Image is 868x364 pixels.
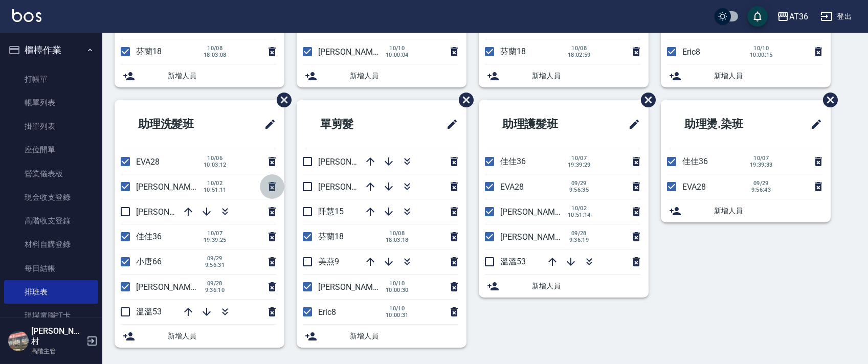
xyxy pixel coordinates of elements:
span: 19:39:25 [204,237,227,243]
span: [PERSON_NAME]58 [500,232,571,242]
button: 櫃檯作業 [4,37,98,63]
span: 10/10 [386,45,409,52]
span: [PERSON_NAME]58 [136,282,207,292]
a: 營業儀表板 [4,162,98,186]
span: [PERSON_NAME]11 [318,182,389,192]
span: 修改班表的標題 [804,112,822,136]
h2: 助理洗髮班 [123,106,233,143]
span: 18:03:08 [204,52,227,58]
span: 佳佳36 [500,156,526,166]
span: EVA28 [682,182,706,192]
h5: [PERSON_NAME]村 [31,326,83,347]
span: 修改班表的標題 [622,112,640,136]
span: EVA28 [136,157,160,167]
span: 9:36:10 [204,287,226,293]
span: 阡慧15 [318,207,344,216]
span: 10/08 [204,45,227,52]
a: 現場電腦打卡 [4,304,98,327]
span: 10:00:15 [750,52,773,58]
a: 打帳單 [4,67,98,91]
div: 新增人員 [479,275,649,298]
span: 新增人員 [532,71,640,81]
span: 小唐66 [136,257,162,266]
span: 09/29 [568,180,590,187]
span: 18:02:59 [568,52,591,58]
span: 新增人員 [714,71,822,81]
span: 刪除班表 [815,85,839,115]
span: 10/10 [386,305,409,312]
span: 芬蘭18 [136,47,162,56]
a: 材料自購登錄 [4,233,98,256]
a: 掛單列表 [4,115,98,138]
span: 刪除班表 [451,85,475,115]
button: AT36 [773,6,812,27]
span: EVA28 [500,182,524,192]
span: 09/29 [750,180,772,187]
div: 新增人員 [661,64,831,87]
span: [PERSON_NAME]6 [318,282,384,292]
span: 新增人員 [168,331,276,342]
span: [PERSON_NAME]56 [500,207,571,217]
div: 新增人員 [115,325,284,348]
span: 佳佳36 [682,156,708,166]
img: Person [8,331,29,351]
a: 每日結帳 [4,257,98,280]
span: 芬蘭18 [318,232,344,241]
span: 19:39:33 [750,162,773,168]
a: 現金收支登錄 [4,186,98,209]
span: 10/07 [750,155,773,162]
h2: 單剪髮 [305,106,405,143]
div: 新增人員 [297,325,466,348]
div: 新增人員 [115,64,284,87]
span: 9:56:35 [568,187,590,193]
span: 芬蘭18 [500,47,526,56]
span: 10:00:30 [386,287,409,293]
span: Eric8 [318,307,336,317]
div: 新增人員 [479,64,649,87]
span: 10/10 [750,45,773,52]
h2: 助理護髮班 [487,106,597,143]
span: 9:56:31 [204,262,226,268]
span: 10/02 [204,180,227,187]
span: [PERSON_NAME]56 [136,182,207,192]
span: 新增人員 [350,71,458,81]
span: 10:03:12 [204,162,227,168]
div: 新增人員 [661,199,831,222]
span: 修改班表的標題 [258,112,276,136]
span: 新增人員 [350,331,458,342]
span: Eric8 [682,47,700,57]
span: 10/08 [568,45,591,52]
span: 9:36:19 [568,237,590,243]
span: 10:51:14 [568,212,591,218]
div: 新增人員 [297,64,466,87]
span: 美燕9 [318,257,339,266]
span: 刪除班表 [269,85,293,115]
span: 10/08 [386,230,409,237]
span: [PERSON_NAME]16 [318,157,389,167]
p: 高階主管 [31,347,83,356]
span: 10/07 [568,155,591,162]
span: 溫溫53 [500,257,526,266]
span: 新增人員 [532,281,640,291]
span: 新增人員 [714,206,822,216]
span: 修改班表的標題 [440,112,458,136]
span: 19:39:29 [568,162,591,168]
span: 10/02 [568,205,591,212]
span: 10:51:11 [204,187,227,193]
a: 高階收支登錄 [4,209,98,233]
span: 09/29 [204,255,226,262]
span: 10:00:31 [386,312,409,318]
span: 09/28 [568,230,590,237]
span: 10/07 [204,230,227,237]
div: AT36 [789,10,808,23]
a: 排班表 [4,280,98,304]
span: 溫溫53 [136,307,162,316]
span: 9:56:43 [750,187,772,193]
span: [PERSON_NAME]55 [136,207,207,217]
span: 10/10 [386,280,409,287]
span: [PERSON_NAME]6 [318,47,384,57]
span: 新增人員 [168,71,276,81]
span: 刪除班表 [633,85,657,115]
span: 09/28 [204,280,226,287]
a: 座位開單 [4,138,98,162]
